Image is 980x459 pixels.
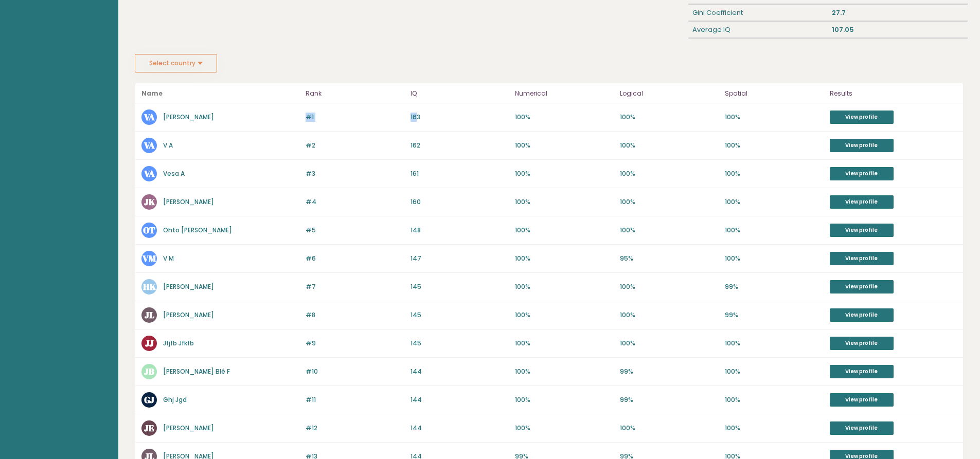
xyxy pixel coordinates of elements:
[828,5,968,21] div: 27.7
[830,365,894,378] a: View profile
[306,169,404,178] p: #3
[135,54,217,72] button: Select country
[163,169,185,178] a: Vesa A
[163,424,214,432] a: [PERSON_NAME]
[688,22,828,38] div: Average IQ
[515,424,614,433] p: 100%
[620,87,719,100] p: Logical
[515,395,614,405] p: 100%
[620,339,719,348] p: 100%
[411,87,509,100] p: IQ
[725,282,824,291] p: 99%
[725,197,824,207] p: 100%
[620,424,719,433] p: 100%
[411,254,509,263] p: 147
[688,5,828,21] div: Gini Coefficient
[725,113,824,122] p: 100%
[306,282,404,291] p: #7
[515,254,614,263] p: 100%
[144,168,155,179] text: VA
[830,308,894,322] a: View profile
[515,197,614,207] p: 100%
[515,282,614,291] p: 100%
[163,141,173,150] a: V A
[143,224,155,236] text: OT
[163,339,194,347] a: Jfjfb Jfkfb
[144,365,154,377] text: JB
[830,252,894,265] a: View profile
[306,339,404,348] p: #9
[620,226,719,235] p: 100%
[411,367,509,376] p: 144
[163,282,214,291] a: [PERSON_NAME]
[306,113,404,122] p: #1
[411,424,509,433] p: 144
[725,87,824,100] p: Spatial
[830,167,894,180] a: View profile
[306,395,404,405] p: #11
[830,337,894,350] a: View profile
[725,141,824,150] p: 100%
[620,367,719,376] p: 99%
[830,111,894,124] a: View profile
[411,310,509,320] p: 145
[306,367,404,376] p: #10
[163,113,214,121] a: [PERSON_NAME]
[306,197,404,207] p: #4
[411,169,509,178] p: 161
[515,169,614,178] p: 100%
[828,22,968,38] div: 107.05
[163,197,214,206] a: [PERSON_NAME]
[306,141,404,150] p: #2
[620,169,719,178] p: 100%
[411,226,509,235] p: 148
[411,395,509,405] p: 144
[620,310,719,320] p: 100%
[144,111,155,123] text: VA
[144,139,155,151] text: VA
[620,254,719,263] p: 95%
[620,141,719,150] p: 100%
[725,367,824,376] p: 100%
[725,395,824,405] p: 100%
[144,422,154,434] text: JE
[411,141,509,150] p: 162
[725,339,824,348] p: 100%
[515,339,614,348] p: 100%
[411,113,509,122] p: 163
[830,393,894,407] a: View profile
[515,310,614,320] p: 100%
[144,196,155,208] text: JK
[411,282,509,291] p: 145
[141,89,163,98] b: Name
[620,113,719,122] p: 100%
[620,282,719,291] p: 100%
[830,224,894,237] a: View profile
[145,337,154,349] text: JJ
[830,195,894,209] a: View profile
[830,87,957,100] p: Results
[145,309,154,321] text: JL
[725,226,824,235] p: 100%
[515,367,614,376] p: 100%
[411,339,509,348] p: 145
[163,395,187,404] a: Ghj Jgd
[306,87,404,100] p: Rank
[515,226,614,235] p: 100%
[163,254,174,263] a: V M
[725,310,824,320] p: 99%
[306,310,404,320] p: #8
[411,197,509,207] p: 160
[620,395,719,405] p: 99%
[725,424,824,433] p: 100%
[515,141,614,150] p: 100%
[725,169,824,178] p: 100%
[515,87,614,100] p: Numerical
[830,139,894,152] a: View profile
[306,424,404,433] p: #12
[144,394,154,406] text: GJ
[142,252,156,264] text: VM
[306,226,404,235] p: #5
[143,281,156,292] text: HK
[830,421,894,435] a: View profile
